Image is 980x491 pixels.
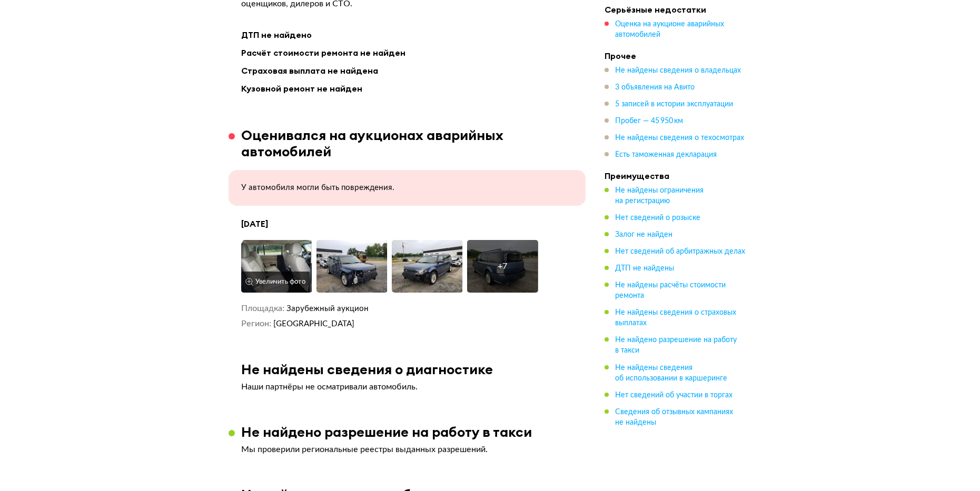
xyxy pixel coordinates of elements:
[241,46,573,59] div: Расчёт стоимости ремонта не найден
[241,28,573,42] div: ДТП не найдено
[392,240,463,293] img: Car Photo
[273,320,354,328] span: [GEOGRAPHIC_DATA]
[615,117,683,125] span: Пробег — 45 950 км
[615,408,733,426] span: Сведения об отзывных кампаниях не найдены
[615,67,741,74] span: Не найдены сведения о владельцах
[605,171,752,181] h4: Преимущества
[241,272,310,293] button: Увеличить фото
[241,444,573,455] p: Мы проверили региональные реестры выданных разрешений.
[615,134,744,142] span: Не найдены сведения о техосмотрах
[241,218,573,229] h4: [DATE]
[615,151,717,158] span: Есть таможенная декларация
[498,261,507,272] div: + 7
[241,64,573,77] div: Страховая выплата не найдена
[241,240,312,293] img: Car Photo
[615,101,733,108] span: 5 записей в истории эксплуатации
[241,183,573,193] p: У автомобиля могли быть повреждения.
[615,248,745,255] span: Нет сведений об арбитражных делах
[615,214,700,222] span: Нет сведений о розыске
[316,240,388,293] img: Car Photo
[241,303,284,314] dt: Площадка
[615,282,726,299] span: Не найдены расчёты стоимости ремонта
[615,364,727,382] span: Не найдены сведения об использовании в каршеринге
[241,82,573,95] div: Кузовной ремонт не найден
[615,231,672,238] span: Залог не найден
[615,187,704,205] span: Не найдены ограничения на регистрацию
[615,391,732,398] span: Нет сведений об участии в торгах
[615,84,695,91] span: 3 объявления на Авито
[241,382,573,392] p: Наши партнёры не осматривали автомобиль.
[605,51,752,61] h4: Прочее
[241,318,271,329] dt: Регион
[286,305,369,313] span: Зарубежный аукцион
[241,424,532,440] h3: Не найдено разрешение на работу в такси
[605,4,752,15] h4: Серьёзные недостатки
[241,127,586,159] h3: Оценивался на аукционах аварийных автомобилей
[615,265,674,272] span: ДТП не найдены
[241,361,493,377] h3: Не найдены сведения о диагностике
[615,21,724,38] span: Оценка на аукционе аварийных автомобилей
[615,336,737,354] span: Не найдено разрешение на работу в такси
[615,309,736,327] span: Не найдены сведения о страховых выплатах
